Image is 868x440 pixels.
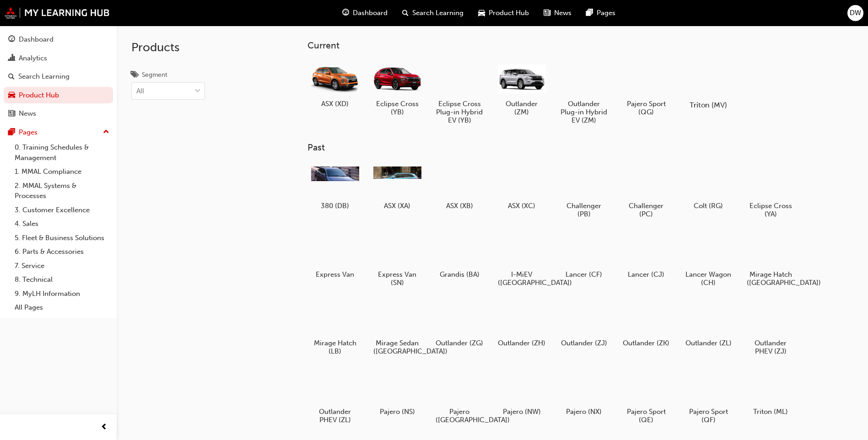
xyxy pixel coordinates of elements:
[311,270,359,279] h5: Express Van
[681,298,736,351] a: Outlander (ZL)
[498,408,546,416] h5: Pajero (NW)
[370,58,425,119] a: Eclipse Cross (YB)
[5,7,110,19] img: mmal
[498,339,546,347] h5: Outlander (ZH)
[681,366,736,428] a: Pajero Sport (QF)
[194,86,201,97] span: down-icon
[747,270,795,287] h5: Mirage Hatch ([GEOGRAPHIC_DATA])
[622,100,670,116] h5: Pajero Sport (QG)
[131,40,205,55] h2: Products
[311,202,359,210] h5: 380 (DB)
[311,100,359,108] h5: ASX (XD)
[307,161,362,214] a: 380 (DB)
[494,366,549,419] a: Pajero (NW)
[560,270,608,279] h5: Lancer (CF)
[747,202,795,218] h5: Eclipse Cross (YA)
[498,270,546,287] h5: I-MiEV ([GEOGRAPHIC_DATA])
[8,73,15,81] span: search-icon
[498,100,546,116] h5: Outlander (ZM)
[11,245,113,259] a: 6. Parts & Accessories
[494,298,549,351] a: Outlander (ZH)
[19,108,36,119] div: News
[19,53,47,64] div: Analytics
[8,110,15,118] span: news-icon
[373,339,421,355] h5: Mirage Sedan ([GEOGRAPHIC_DATA])
[747,408,795,416] h5: Triton (ML)
[373,408,421,416] h5: Pajero (NS)
[743,229,798,290] a: Mirage Hatch ([GEOGRAPHIC_DATA])
[743,298,798,359] a: Outlander PHEV (ZJ)
[685,270,733,287] h5: Lancer Wagon (CH)
[136,86,144,97] div: All
[11,203,113,217] a: 3. Customer Excellence
[307,229,362,282] a: Express Van
[370,161,425,214] a: ASX (XA)
[11,231,113,245] a: 5. Fleet & Business Solutions
[8,36,15,44] span: guage-icon
[307,142,827,153] h3: Past
[554,8,571,18] span: News
[432,58,487,128] a: Eclipse Cross Plug-in Hybrid EV (YB)
[544,7,550,19] span: news-icon
[373,202,421,210] h5: ASX (XA)
[342,7,349,19] span: guage-icon
[8,91,15,100] span: car-icon
[436,408,484,424] h5: Pajero ([GEOGRAPHIC_DATA])
[8,54,15,63] span: chart-icon
[19,127,38,138] div: Pages
[353,8,388,18] span: Dashboard
[19,34,54,45] div: Dashboard
[307,40,827,51] h3: Current
[11,259,113,273] a: 7. Service
[622,270,670,279] h5: Lancer (CJ)
[619,229,674,282] a: Lancer (CJ)
[436,202,484,210] h5: ASX (XB)
[11,217,113,231] a: 4. Sales
[4,105,113,122] a: News
[489,8,529,18] span: Product Hub
[412,8,464,18] span: Search Learning
[402,7,409,19] span: search-icon
[370,298,425,359] a: Mirage Sedan ([GEOGRAPHIC_DATA])
[494,161,549,214] a: ASX (XC)
[142,70,167,80] div: Segment
[619,161,674,222] a: Challenger (PC)
[743,366,798,419] a: Triton (ML)
[556,366,611,419] a: Pajero (NX)
[307,58,362,111] a: ASX (XD)
[8,129,15,137] span: pages-icon
[432,161,487,214] a: ASX (XB)
[478,7,485,19] span: car-icon
[432,366,487,428] a: Pajero ([GEOGRAPHIC_DATA])
[681,229,736,290] a: Lancer Wagon (CH)
[743,161,798,222] a: Eclipse Cross (YA)
[307,366,362,428] a: Outlander PHEV (ZL)
[556,229,611,282] a: Lancer (CF)
[11,273,113,287] a: 8. Technical
[335,4,395,22] a: guage-iconDashboard
[560,339,608,347] h5: Outlander (ZJ)
[436,339,484,347] h5: Outlander (ZG)
[131,71,138,80] span: tags-icon
[370,366,425,419] a: Pajero (NS)
[619,298,674,351] a: Outlander (ZK)
[747,339,795,355] h5: Outlander PHEV (ZJ)
[373,100,421,116] h5: Eclipse Cross (YB)
[436,100,484,124] h5: Eclipse Cross Plug-in Hybrid EV (YB)
[619,366,674,428] a: Pajero Sport (QE)
[4,50,113,67] a: Analytics
[579,4,623,22] a: pages-iconPages
[681,161,736,214] a: Colt (RG)
[850,8,861,18] span: DW
[436,270,484,279] h5: Grandis (BA)
[311,339,359,355] h5: Mirage Hatch (LB)
[103,126,109,138] span: up-icon
[498,202,546,210] h5: ASX (XC)
[18,71,70,82] div: Search Learning
[681,58,736,111] a: Triton (MV)
[847,5,863,21] button: DW
[11,179,113,203] a: 2. MMAL Systems & Processes
[4,124,113,141] button: Pages
[560,202,608,218] h5: Challenger (PB)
